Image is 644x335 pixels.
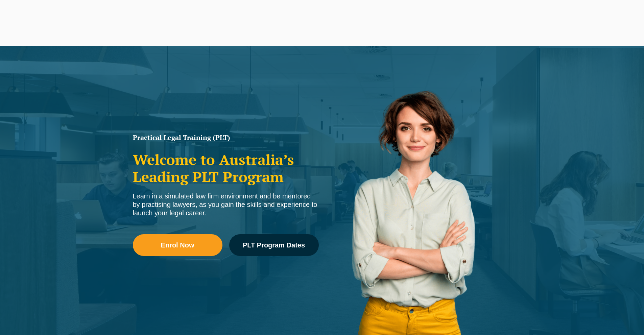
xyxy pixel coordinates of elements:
div: Learn in a simulated law firm environment and be mentored by practising lawyers, as you gain the ... [133,192,319,217]
h1: Practical Legal Training (PLT) [133,134,319,141]
a: PLT Program Dates [229,234,319,256]
span: Enrol Now [161,242,194,248]
span: PLT Program Dates [243,242,305,248]
a: Enrol Now [133,234,222,256]
h2: Welcome to Australia’s Leading PLT Program [133,151,319,185]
